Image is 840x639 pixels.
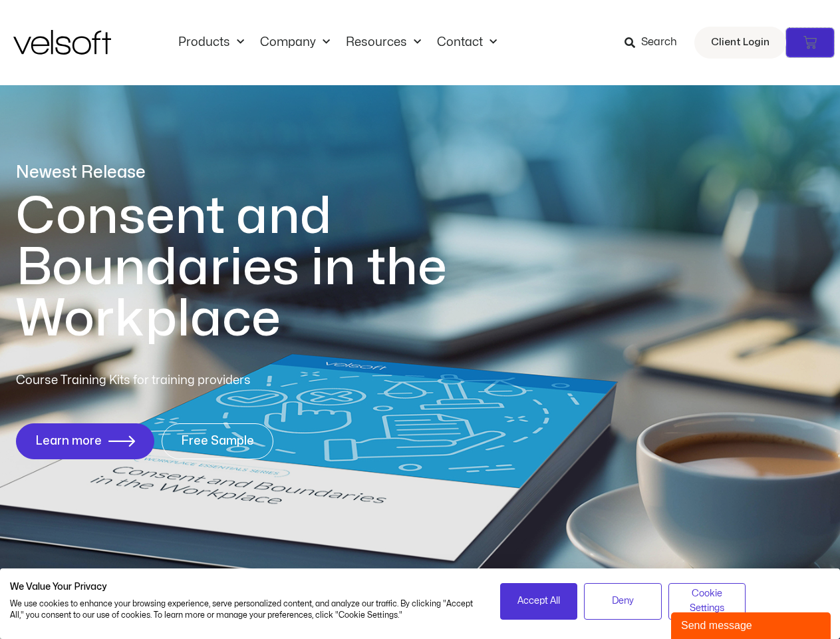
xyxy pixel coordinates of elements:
[252,35,338,50] a: CompanyMenu Toggle
[16,161,501,184] p: Newest Release
[13,30,111,55] img: Velsoft Training Materials
[170,35,252,50] a: ProductsMenu Toggle
[181,435,254,448] span: Free Sample
[16,423,154,459] a: Learn more
[10,581,480,593] h2: We Value Your Privacy
[584,583,662,620] button: Deny all cookies
[500,583,578,620] button: Accept all cookies
[711,34,770,51] span: Client Login
[162,423,273,459] a: Free Sample
[338,35,429,50] a: ResourcesMenu Toggle
[429,35,505,50] a: ContactMenu Toggle
[517,594,560,608] span: Accept All
[612,594,634,608] span: Deny
[694,27,786,59] a: Client Login
[16,191,501,345] h1: Consent and Boundaries in the Workplace
[677,586,738,616] span: Cookie Settings
[16,371,347,390] p: Course Training Kits for training providers
[170,35,505,50] nav: Menu
[35,435,102,448] span: Learn more
[625,31,686,54] a: Search
[641,34,677,51] span: Search
[671,610,833,639] iframe: chat widget
[10,598,480,621] p: We use cookies to enhance your browsing experience, serve personalized content, and analyze our t...
[668,583,746,620] button: Adjust cookie preferences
